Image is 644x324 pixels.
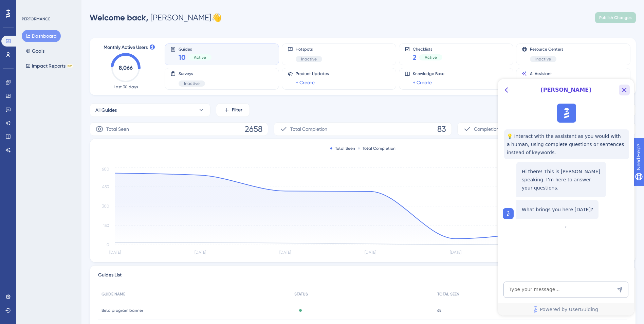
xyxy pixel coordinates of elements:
span: Inactive [301,56,317,62]
span: Surveys [179,71,205,76]
tspan: 450 [102,184,109,189]
a: + Create [413,78,432,87]
div: [PERSON_NAME] 👋 [90,12,222,23]
span: Welcome back, [90,13,148,22]
span: Active [194,55,206,60]
span: Resource Centers [530,47,563,52]
tspan: [DATE] [109,250,121,255]
span: Guides [179,47,211,51]
span: Active [425,55,437,60]
span: Product Updates [296,71,329,76]
button: Publish Changes [595,12,636,23]
span: Need Help? [16,2,42,10]
span: 83 [437,124,446,134]
tspan: 150 [103,223,109,228]
tspan: [DATE] [450,250,461,255]
tspan: 0 [107,242,109,247]
span: Hotspots [296,47,322,52]
tspan: [DATE] [195,250,206,255]
button: Filter [216,103,250,117]
span: Last 30 days [114,84,138,90]
span: Filter [232,106,242,114]
div: Total Seen [330,146,355,151]
span: GUIDE NAME [102,291,125,297]
iframe: UserGuiding AI Assistant [498,79,634,316]
span: STATUS [294,291,308,297]
span: AI Assistant [530,71,556,76]
span: Checklists [413,47,442,51]
span: 2658 [245,124,262,134]
tspan: 300 [102,204,109,209]
tspan: 600 [102,167,109,172]
span: Monthly Active Users [104,43,148,52]
span: Total Seen [106,125,129,133]
span: Total Completion [290,125,327,133]
span: Knowledge Base [413,71,444,76]
span: Beta program banner [102,308,143,313]
span: Inactive [535,56,551,62]
tspan: [DATE] [279,250,291,255]
span: 2 [413,53,417,62]
span: TOTAL SEEN [437,291,459,297]
span: 10 [179,53,186,62]
span: Inactive [184,81,200,86]
span: Guides List [98,271,122,282]
button: All Guides [90,103,210,117]
a: + Create [296,78,315,87]
span: All Guides [95,106,117,114]
span: 68 [437,308,442,313]
tspan: [DATE] [365,250,376,255]
text: 8,066 [119,65,133,71]
span: Completion Rate [474,125,511,133]
div: Total Completion [358,146,395,151]
span: Publish Changes [599,15,632,20]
